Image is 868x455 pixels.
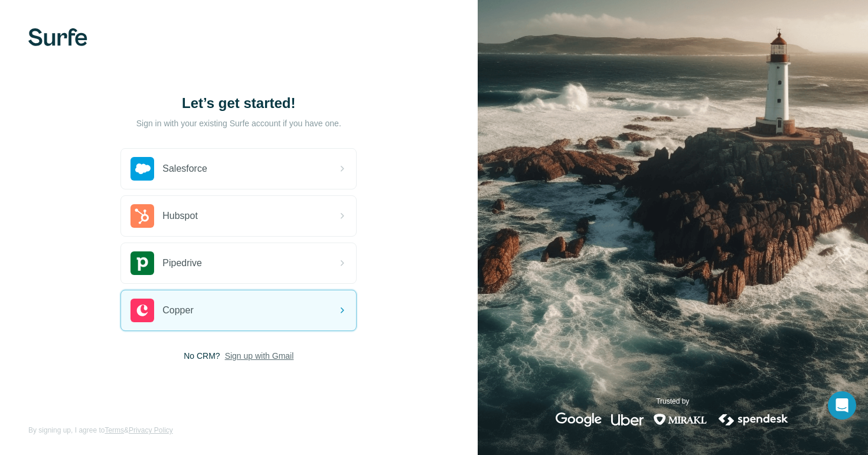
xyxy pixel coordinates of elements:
[611,413,644,427] img: uber's logo
[717,413,790,427] img: spendesk's logo
[162,162,207,176] span: Salesforce
[129,426,173,434] a: Privacy Policy
[136,117,341,129] p: Sign in with your existing Surfe account if you have one.
[184,350,220,362] span: No CRM?
[120,94,357,113] h1: Let’s get started!
[162,209,198,223] span: Hubspot
[162,256,202,270] span: Pipedrive
[656,396,689,407] p: Trusted by
[225,350,294,362] button: Sign up with Gmail
[828,391,856,420] div: Open Intercom Messenger
[28,28,87,46] img: Surfe's logo
[130,157,154,181] img: salesforce's logo
[653,413,707,427] img: mirakl's logo
[105,426,124,434] a: Terms
[556,413,602,427] img: google's logo
[28,425,173,436] span: By signing up, I agree to &
[130,299,154,322] img: copper's logo
[130,204,154,228] img: hubspot's logo
[162,303,193,317] span: Copper
[130,251,154,275] img: pipedrive's logo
